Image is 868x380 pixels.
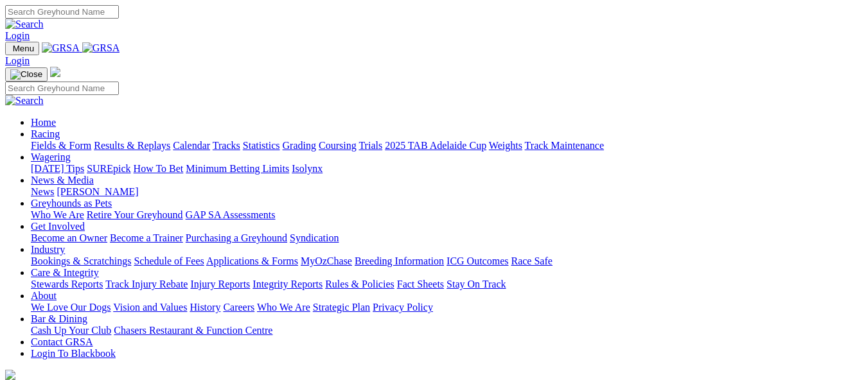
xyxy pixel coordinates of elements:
[87,209,183,220] a: Retire Your Greyhound
[82,42,120,54] img: GRSA
[31,163,863,175] div: Wagering
[31,290,57,301] a: About
[13,44,34,53] span: Menu
[5,55,30,66] a: Login
[31,175,94,186] a: News & Media
[31,209,84,220] a: Who We Are
[223,302,254,313] a: Careers
[319,140,357,151] a: Coursing
[292,163,323,174] a: Isolynx
[5,5,119,19] input: Search
[190,302,220,313] a: History
[31,209,863,221] div: Greyhounds as Pets
[31,163,84,174] a: [DATE] Tips
[31,255,863,267] div: Industry
[489,140,522,151] a: Weights
[31,302,863,313] div: About
[206,255,298,266] a: Applications & Forms
[31,186,863,198] div: News & Media
[186,209,276,220] a: GAP SA Assessments
[31,186,54,197] a: News
[5,95,44,107] img: Search
[31,128,60,139] a: Racing
[31,221,85,232] a: Get Involved
[31,140,91,151] a: Fields & Form
[5,30,30,41] a: Login
[87,163,130,174] a: SUREpick
[186,163,289,174] a: Minimum Betting Limits
[31,279,103,289] a: Stewards Reports
[113,302,187,313] a: Vision and Values
[31,140,863,151] div: Racing
[42,42,80,54] img: GRSA
[397,279,444,289] a: Fact Sheets
[31,232,107,243] a: Become an Owner
[31,267,99,278] a: Care & Integrity
[31,336,93,347] a: Contact GRSA
[447,279,506,289] a: Stay On Track
[134,255,204,266] a: Schedule of Fees
[31,198,112,209] a: Greyhounds as Pets
[447,255,508,266] a: ICG Outcomes
[134,163,184,174] a: How To Bet
[31,325,111,336] a: Cash Up Your Club
[31,325,863,336] div: Bar & Dining
[31,302,111,313] a: We Love Our Dogs
[31,232,863,244] div: Get Involved
[252,279,323,289] a: Integrity Reports
[31,279,863,290] div: Care & Integrity
[313,302,370,313] a: Strategic Plan
[31,313,87,324] a: Bar & Dining
[385,140,486,151] a: 2025 TAB Adelaide Cup
[50,67,60,77] img: logo-grsa-white.png
[110,232,183,243] a: Become a Trainer
[186,232,287,243] a: Purchasing a Greyhound
[31,151,71,162] a: Wagering
[213,140,240,151] a: Tracks
[31,348,116,359] a: Login To Blackbook
[114,325,272,336] a: Chasers Restaurant & Function Centre
[31,244,65,255] a: Industry
[525,140,604,151] a: Track Maintenance
[290,232,339,243] a: Syndication
[5,370,15,380] img: logo-grsa-white.png
[10,69,42,80] img: Close
[5,42,39,55] button: Toggle navigation
[173,140,210,151] a: Calendar
[31,117,56,128] a: Home
[105,279,188,289] a: Track Injury Rebate
[94,140,170,151] a: Results & Replays
[373,302,433,313] a: Privacy Policy
[511,255,552,266] a: Race Safe
[243,140,280,151] a: Statistics
[283,140,316,151] a: Grading
[257,302,310,313] a: Who We Are
[355,255,444,266] a: Breeding Information
[301,255,352,266] a: MyOzChase
[325,279,394,289] a: Rules & Policies
[5,67,48,82] button: Toggle navigation
[5,82,119,95] input: Search
[190,279,250,289] a: Injury Reports
[31,255,131,266] a: Bookings & Scratchings
[5,19,44,30] img: Search
[57,186,138,197] a: [PERSON_NAME]
[359,140,382,151] a: Trials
